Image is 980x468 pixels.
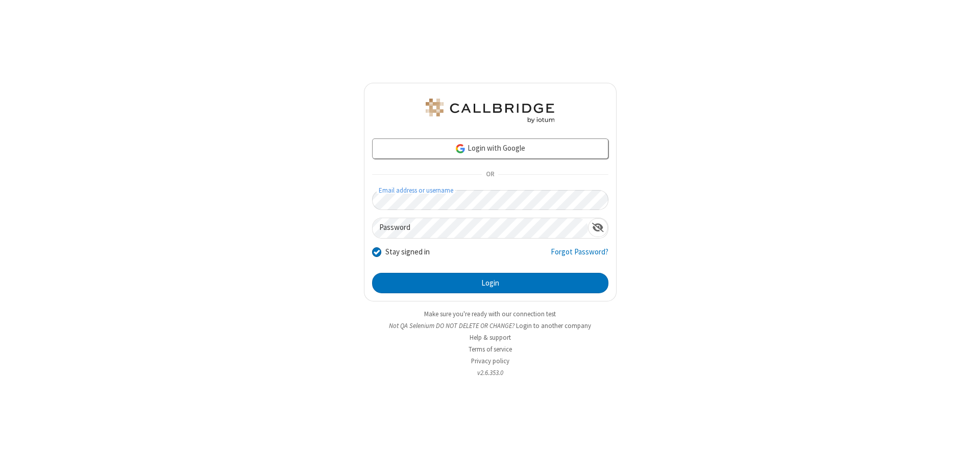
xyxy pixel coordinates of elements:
li: Not QA Selenium DO NOT DELETE OR CHANGE? [364,321,617,331]
a: Privacy policy [471,357,509,365]
a: Terms of service [469,345,512,354]
input: Email address or username [372,190,608,210]
a: Login with Google [372,138,608,159]
button: Login [372,273,608,293]
a: Forgot Password? [551,246,608,266]
img: google-icon.png [455,143,466,154]
button: Login to another company [516,321,591,331]
input: Password [373,218,588,238]
a: Help & support [470,333,511,342]
label: Stay signed in [385,246,430,258]
span: OR [482,168,498,182]
a: Make sure you're ready with our connection test [424,310,556,318]
li: v2.6.353.0 [364,368,617,378]
img: QA Selenium DO NOT DELETE OR CHANGE [424,99,556,123]
div: Show password [588,218,608,237]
